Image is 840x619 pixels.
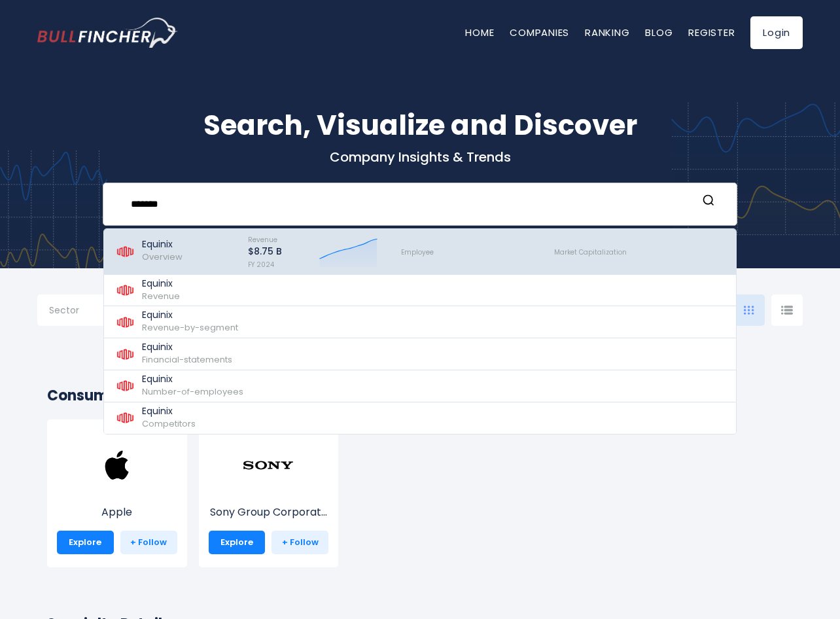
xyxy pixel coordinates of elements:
img: AAPL.png [91,439,143,491]
img: bullfincher logo [37,18,178,48]
span: Revenue [248,235,277,245]
button: Search [700,194,717,211]
a: Equinix Competitors [104,402,736,434]
p: $8.75 B [248,246,282,257]
a: Equinix Financial-statements [104,338,736,370]
p: Apple [57,504,177,520]
a: + Follow [271,531,328,554]
a: Blog [645,26,673,39]
p: Equinix [142,342,232,353]
input: Selection [49,300,133,323]
span: Financial-statements [142,353,232,366]
span: Number-of-employees [142,385,243,398]
p: Equinix [142,374,243,385]
span: Revenue [142,290,180,302]
a: Home [465,26,494,39]
a: + Follow [120,531,177,554]
a: Explore [57,531,114,554]
a: Ranking [585,26,629,39]
a: Go to homepage [37,18,178,48]
a: Sony Group Corporat... [209,463,329,520]
a: Equinix Number-of-employees [104,370,736,402]
p: Equinix [142,239,183,250]
p: Equinix [142,406,196,417]
a: Equinix Revenue-by-segment [104,306,736,338]
a: Register [688,26,735,39]
a: Login [750,16,803,49]
span: Revenue-by-segment [142,321,238,334]
a: Equinix Revenue [104,275,736,307]
h1: Search, Visualize and Discover [37,105,803,146]
a: Explore [209,531,266,554]
p: Equinix [142,278,180,289]
a: Companies [510,26,569,39]
a: Equinix Overview Revenue $8.75 B FY 2024 Employee Market Capitalization [104,229,736,275]
span: FY 2024 [248,260,274,270]
p: Sony Group Corporation [209,504,329,520]
a: Apple [57,463,177,520]
img: icon-comp-grid.svg [744,306,754,315]
p: Equinix [142,309,238,321]
span: Market Capitalization [554,247,627,257]
h2: Consumer Electronics [47,385,793,406]
span: Competitors [142,417,196,430]
span: Sector [49,304,79,316]
span: Overview [142,251,183,263]
img: icon-comp-list-view.svg [781,306,793,315]
span: Employee [401,247,434,257]
p: Company Insights & Trends [37,149,803,166]
img: SONY.png [242,439,294,491]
